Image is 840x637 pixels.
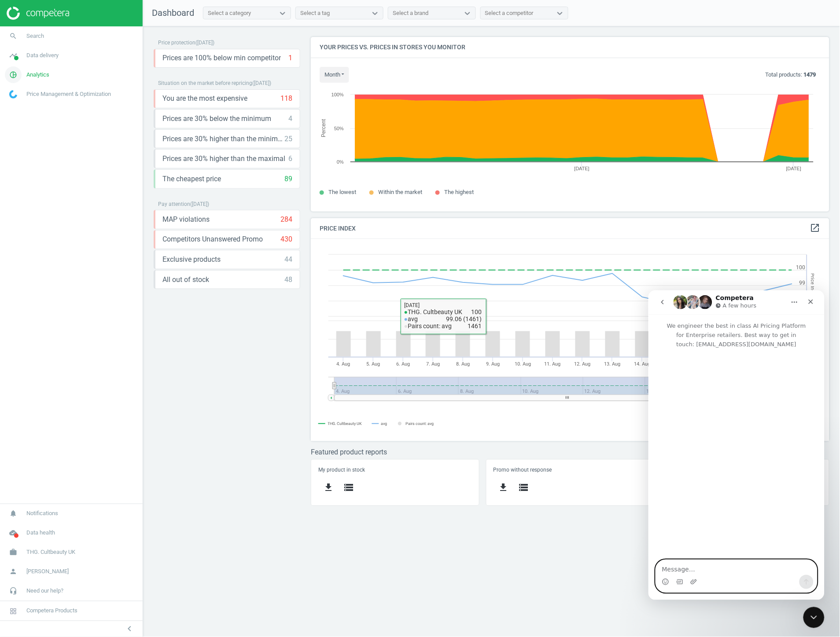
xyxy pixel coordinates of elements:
[810,223,821,234] a: open_in_new
[26,510,58,518] span: Notifications
[332,92,344,97] text: 100%
[162,114,271,124] span: Prices are 30% below the minimum
[5,525,22,542] i: cloud_done
[343,483,354,493] i: storage
[575,361,591,367] tspan: 12. Aug
[604,361,621,367] tspan: 13. Aug
[162,215,210,224] span: MAP violations
[804,71,816,78] b: 1479
[26,568,69,576] span: [PERSON_NAME]
[26,587,63,595] span: Need our help?
[515,361,531,367] tspan: 10. Aug
[498,483,509,493] i: get_app
[5,564,22,580] i: person
[381,421,387,426] tspan: avg
[5,505,22,522] i: notifications
[396,361,410,367] tspan: 6. Aug
[281,215,293,224] div: 284
[162,94,247,103] span: You are the most expensive
[289,154,293,164] div: 6
[321,119,327,137] tspan: Percent
[9,90,17,99] img: wGWNvw8QSZomAAAAABJRU5ErkJggg==
[796,264,806,271] text: 100
[648,290,825,600] iframe: Intercom live chat
[5,47,22,64] i: timeline
[799,280,806,286] text: 99
[519,483,529,493] i: storage
[311,448,829,456] h3: Featured product reports
[285,255,293,264] div: 44
[190,201,209,207] span: ( [DATE] )
[393,9,428,17] div: Select a brand
[162,53,281,63] span: Prices are 100% below min competitor
[26,607,77,615] span: Competera Products
[318,467,472,473] h5: My product in stock
[810,274,816,298] tspan: Price Index
[426,361,440,367] tspan: 7. Aug
[281,234,293,244] div: 430
[300,9,330,17] div: Select a tag
[162,154,285,164] span: Prices are 30% higher than the maximal
[494,478,514,498] button: get_app
[158,201,190,207] span: Pay attention
[208,9,251,17] div: Select a category
[281,94,293,103] div: 118
[786,166,802,171] tspan: [DATE]
[444,189,474,195] span: The highest
[575,166,590,171] tspan: [DATE]
[285,275,293,285] div: 48
[336,361,350,367] tspan: 4. Aug
[378,189,422,195] span: Within the market
[162,134,285,144] span: Prices are 30% higher than the minimum
[124,624,135,634] i: chevron_left
[289,114,293,124] div: 4
[162,174,221,184] span: The cheapest price
[26,51,59,59] span: Data delivery
[634,361,651,367] tspan: 14. Aug
[26,529,55,537] span: Data health
[5,28,22,44] i: search
[323,483,334,493] i: get_app
[26,32,44,40] span: Search
[158,80,252,86] span: Situation on the market before repricing
[195,40,214,46] span: ( [DATE] )
[405,421,434,426] tspan: Pairs count: avg
[162,255,221,264] span: Exclusive products
[803,607,825,628] iframe: Intercom live chat
[328,189,356,195] span: The lowest
[318,478,339,498] button: get_app
[252,80,271,86] span: ( [DATE] )
[514,478,534,498] button: storage
[5,66,22,83] i: pie_chart_outlined
[486,361,500,367] tspan: 9. Aug
[328,422,362,426] tspan: THG. Cultbeauty UK
[26,90,111,98] span: Price Management & Optimization
[289,53,293,63] div: 1
[366,361,380,367] tspan: 5. Aug
[152,7,194,18] span: Dashboard
[456,361,470,367] tspan: 8. Aug
[162,234,263,244] span: Competitors Unanswered Promo
[339,478,359,498] button: storage
[766,71,816,79] p: Total products:
[485,9,534,17] div: Select a competitor
[494,467,647,473] h5: Promo without response
[26,71,49,79] span: Analytics
[285,134,293,144] div: 25
[26,549,75,556] span: THG. Cultbeauty UK
[320,67,349,83] button: month
[311,37,829,58] h4: Your prices vs. prices in stores you monitor
[5,583,22,600] i: headset_mic
[545,361,561,367] tspan: 11. Aug
[810,223,821,233] i: open_in_new
[158,40,195,46] span: Price protection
